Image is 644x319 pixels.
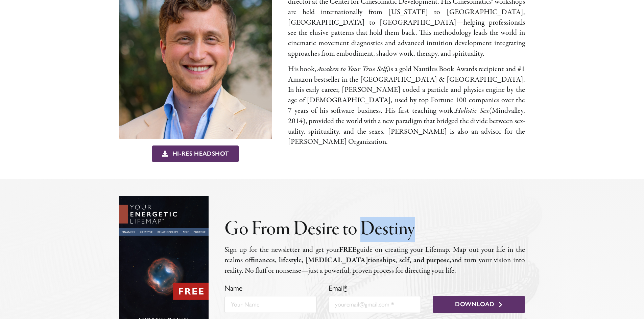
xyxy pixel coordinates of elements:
[224,296,316,313] input: Your Name
[224,245,525,276] p: Sign up for the newslet­ter and get your guide on cre­at­ing your Lifemap. Map out your life in t...
[316,64,388,74] em: Awaken to Your True Self,
[288,64,525,147] p: His book, is a gold Nautilus Book Awards recip­i­ent and #1 Amazon best­seller in the [GEOGRAPHIC...
[329,284,348,293] label: Email
[224,219,525,240] h2: Go From Desire to Destiny
[455,106,489,116] em: Holistic Sex
[455,301,494,308] span: Download
[224,284,242,293] label: Name
[433,296,525,313] button: Download
[152,145,239,162] a: Hi-Res Headshot
[344,284,348,293] abbr: required
[172,150,229,158] span: Hi-Res Headshot
[339,245,357,255] strong: FREE
[251,255,451,265] strong: finances, lifestyle, [MEDICAL_DATA]­tion­ships, self, and pur­pose,
[329,296,421,313] input: youremail@gmail.com *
